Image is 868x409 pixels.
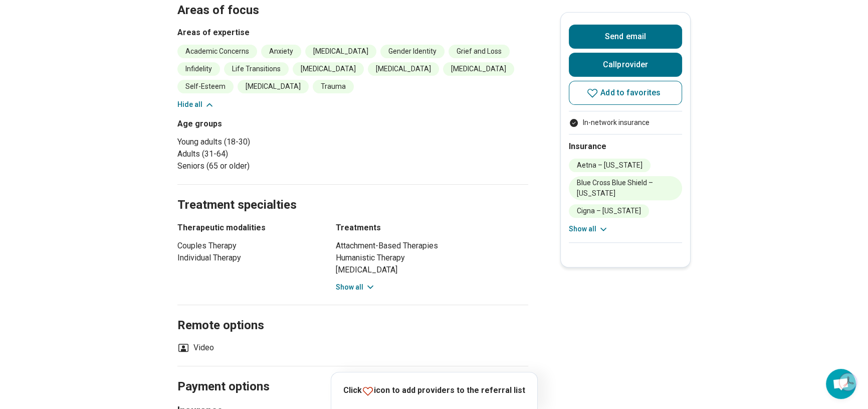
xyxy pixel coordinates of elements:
[177,222,318,234] h3: Therapeutic modalities
[569,204,649,218] li: Cigna – [US_STATE]
[177,99,214,110] button: Hide all
[177,354,528,395] h2: Payment options
[313,80,354,93] li: Trauma
[336,222,528,234] h3: Treatments
[177,45,257,58] li: Academic Concerns
[826,369,856,399] div: Open chat
[569,224,608,234] button: Show all
[343,384,525,397] p: Click icon to add providers to the referral list
[569,25,682,49] button: Send email
[177,136,349,148] li: Young adults (18-30)
[449,45,510,58] li: Grief and Loss
[336,240,528,252] li: Attachment-Based Therapies
[569,81,682,105] button: Add to favorites
[305,45,376,58] li: [MEDICAL_DATA]
[336,282,375,293] button: Show all
[569,159,650,172] li: Aetna – [US_STATE]
[177,27,528,39] h3: Areas of expertise
[569,53,682,77] button: Callprovider
[600,89,661,97] span: Add to favorites
[177,342,214,354] li: Video
[177,148,349,160] li: Adults (31-64)
[177,240,318,252] li: Couples Therapy
[336,252,528,264] li: Humanistic Therapy
[177,160,349,172] li: Seniors (65 or older)
[177,173,528,214] h2: Treatment specialties
[224,62,289,76] li: Life Transitions
[177,118,349,130] h3: Age groups
[177,252,318,264] li: Individual Therapy
[380,45,445,58] li: Gender Identity
[569,176,682,200] li: Blue Cross Blue Shield – [US_STATE]
[238,80,309,93] li: [MEDICAL_DATA]
[177,80,234,93] li: Self-Esteem
[177,62,220,76] li: Infidelity
[569,141,682,153] h2: Insurance
[261,45,301,58] li: Anxiety
[336,264,528,276] li: [MEDICAL_DATA]
[368,62,439,76] li: [MEDICAL_DATA]
[569,117,682,128] ul: Payment options
[177,293,528,334] h2: Remote options
[569,117,682,128] li: In-network insurance
[293,62,364,76] li: [MEDICAL_DATA]
[443,62,514,76] li: [MEDICAL_DATA]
